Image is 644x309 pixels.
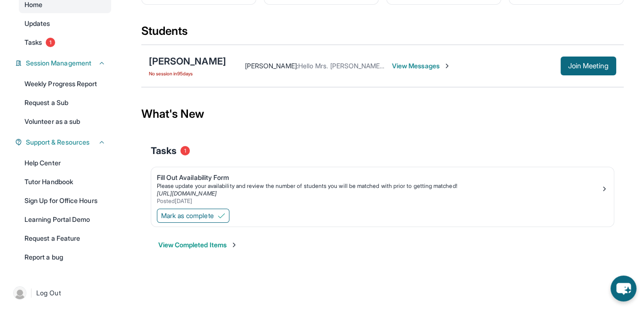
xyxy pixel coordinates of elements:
[218,212,225,220] img: Mark as complete
[180,146,190,155] span: 1
[24,19,50,28] span: Updates
[19,15,111,32] a: Updates
[9,283,111,303] a: |Log Out
[141,93,624,135] div: What's New
[22,138,106,147] button: Support & Resources
[22,58,106,68] button: Session Management
[443,62,451,70] img: Chevron-Right
[26,58,91,68] span: Session Management
[151,167,614,207] a: Fill Out Availability FormPlease update your availability and review the number of students you w...
[26,138,90,147] span: Support & Resources
[19,249,111,266] a: Report a bug
[30,287,33,299] span: |
[158,240,238,250] button: View Completed Items
[561,57,616,75] button: Join Meeting
[19,75,111,92] a: Weekly Progress Report
[161,211,214,220] span: Mark as complete
[19,154,111,171] a: Help Center
[46,38,55,47] span: 1
[157,209,229,223] button: Mark as complete
[157,197,601,205] div: Posted [DATE]
[19,173,111,190] a: Tutor Handbook
[151,144,177,157] span: Tasks
[19,192,111,209] a: Sign Up for Office Hours
[157,182,601,190] div: Please update your availability and review the number of students you will be matched with prior ...
[611,276,636,301] button: chat-button
[149,55,226,68] div: [PERSON_NAME]
[157,190,217,197] a: [URL][DOMAIN_NAME]
[157,173,601,182] div: Fill Out Availability Form
[24,38,42,47] span: Tasks
[245,62,298,70] span: [PERSON_NAME] :
[141,24,624,44] div: Students
[19,34,111,51] a: Tasks1
[19,230,111,247] a: Request a Feature
[13,286,26,300] img: user-img
[36,288,61,298] span: Log Out
[149,70,226,77] span: No session in 95 days
[19,113,111,130] a: Volunteer as a sub
[392,61,451,71] span: View Messages
[19,94,111,111] a: Request a Sub
[19,211,111,228] a: Learning Portal Demo
[568,63,609,69] span: Join Meeting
